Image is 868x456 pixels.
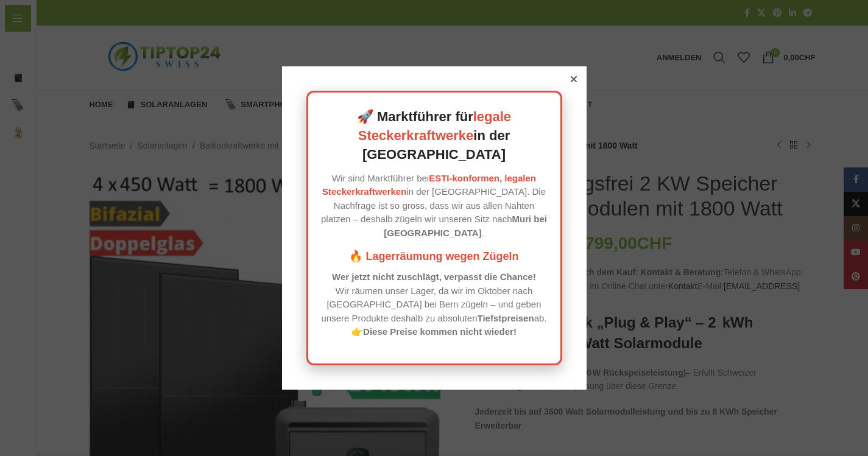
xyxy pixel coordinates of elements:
h3: 🔥 Lagerräumung wegen Zügeln [320,249,548,264]
p: Wir räumen unser Lager, da wir im Oktober nach [GEOGRAPHIC_DATA] bei Bern zügeln – und geben unse... [320,270,548,339]
a: ESTI-konformen, legalen Steckerkraftwerken [322,173,536,197]
strong: Tiefstpreisen [478,313,534,323]
strong: Diese Preise kommen nicht wieder! [363,326,517,337]
p: Wir sind Marktführer bei in der [GEOGRAPHIC_DATA]. Die Nachfrage ist so gross, dass wir aus allen... [320,172,548,240]
h2: 🚀 Marktführer für in der [GEOGRAPHIC_DATA] [320,108,548,164]
a: legale Steckerkraftwerke [358,109,511,143]
strong: Wer jetzt nicht zuschlägt, verpasst die Chance! [332,272,536,282]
